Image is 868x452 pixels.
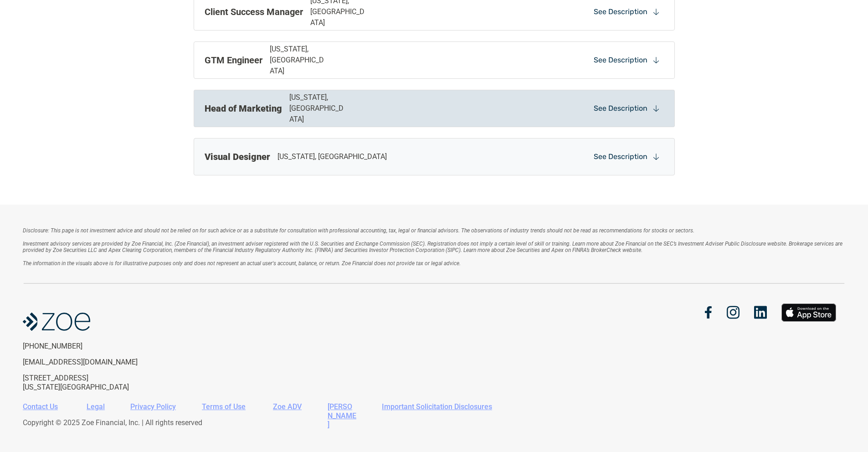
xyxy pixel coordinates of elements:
[23,358,172,366] p: [EMAIL_ADDRESS][DOMAIN_NAME]
[328,402,356,428] a: [PERSON_NAME]
[205,103,282,114] strong: Head of Marketing
[277,151,387,162] p: [US_STATE], [GEOGRAPHIC_DATA]
[23,374,172,391] p: [STREET_ADDRESS] [US_STATE][GEOGRAPHIC_DATA]
[594,103,647,113] p: See Description
[23,227,694,234] em: Disclosure: This page is not investment advice and should not be relied on for such advice or as ...
[23,241,844,253] em: Investment advisory services are provided by Zoe Financial, Inc. (Zoe Financial), an investment a...
[130,402,176,411] a: Privacy Policy
[594,55,647,65] p: See Description
[87,402,105,411] a: Legal
[273,402,302,411] a: Zoe ADV
[205,53,262,67] p: GTM Engineer
[23,342,172,350] p: [PHONE_NUMBER]
[270,44,328,77] p: [US_STATE], [GEOGRAPHIC_DATA]
[205,151,270,162] strong: Visual Designer
[289,92,347,125] p: [US_STATE], [GEOGRAPHIC_DATA]
[205,5,303,19] p: Client Success Manager
[23,418,838,427] p: Copyright © 2025 Zoe Financial, Inc. | All rights reserved
[594,152,647,162] p: See Description
[23,260,461,267] em: The information in the visuals above is for illustrative purposes only and does not represent an ...
[202,402,246,411] a: Terms of Use
[23,402,58,411] a: Contact Us
[594,7,647,17] p: See Description
[382,402,492,411] a: Important Solicitation Disclosures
